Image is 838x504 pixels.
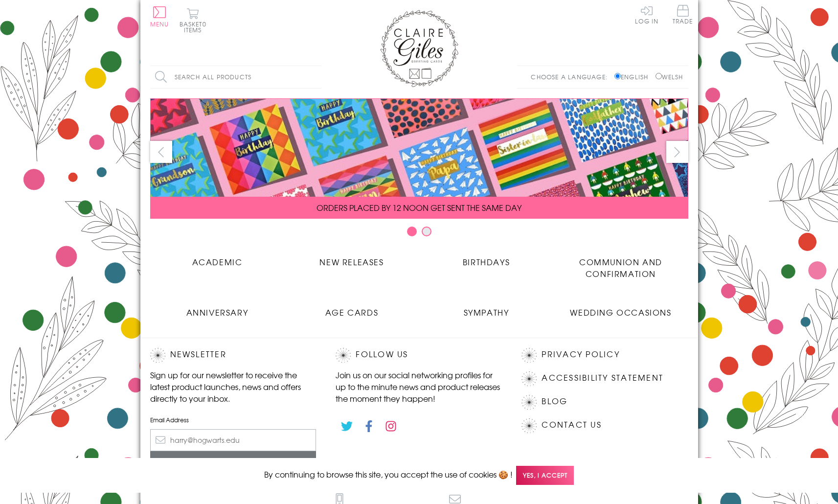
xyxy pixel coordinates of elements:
a: Log In [635,5,658,24]
a: Contact Us [542,418,601,432]
a: Blog [542,395,567,408]
input: English [614,73,621,79]
span: Communion and Confirmation [579,256,662,279]
span: Academic [192,256,243,268]
label: English [614,72,653,81]
a: Academic [150,249,285,268]
h2: Newsletter [150,348,317,363]
input: Search all products [150,66,321,88]
button: Carousel Page 1 (Current Slide) [407,227,417,236]
button: Carousel Page 2 [422,227,431,236]
span: Birthdays [463,256,510,268]
p: Join us on our social networking profiles for up to the minute news and product releases the mome... [336,369,502,404]
button: next [666,141,688,163]
span: New Releases [319,256,384,268]
a: Sympathy [419,299,554,318]
div: Carousel Pagination [150,226,688,241]
span: ORDERS PLACED BY 12 NOON GET SENT THE SAME DAY [317,202,521,213]
span: Menu [150,20,169,28]
span: Wedding Occasions [570,306,671,318]
span: 0 items [184,20,206,34]
label: Welsh [656,72,683,81]
h2: Follow Us [336,348,502,363]
a: New Releases [285,249,419,268]
p: Choose a language: [531,72,612,81]
span: Sympathy [464,306,509,318]
a: Age Cards [285,299,419,318]
input: harry@hogwarts.edu [150,429,317,451]
img: Claire Giles Greetings Cards [380,10,458,87]
a: Wedding Occasions [554,299,688,318]
span: Age Cards [325,306,378,318]
a: Trade [673,5,693,26]
button: prev [150,141,172,163]
a: Anniversary [150,299,285,318]
button: Menu [150,6,169,27]
p: Sign up for our newsletter to receive the latest product launches, news and offers directly to yo... [150,369,317,404]
label: Email Address [150,415,317,424]
span: Trade [673,5,693,24]
span: Anniversary [186,306,249,318]
input: Welsh [656,73,662,79]
input: Search [312,66,321,88]
input: Subscribe [150,451,317,473]
a: Accessibility Statement [542,371,663,385]
span: Yes, I accept [516,466,574,485]
a: Birthdays [419,249,554,268]
a: Privacy Policy [542,348,619,361]
a: Communion and Confirmation [554,249,688,279]
button: Basket0 items [180,8,206,33]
